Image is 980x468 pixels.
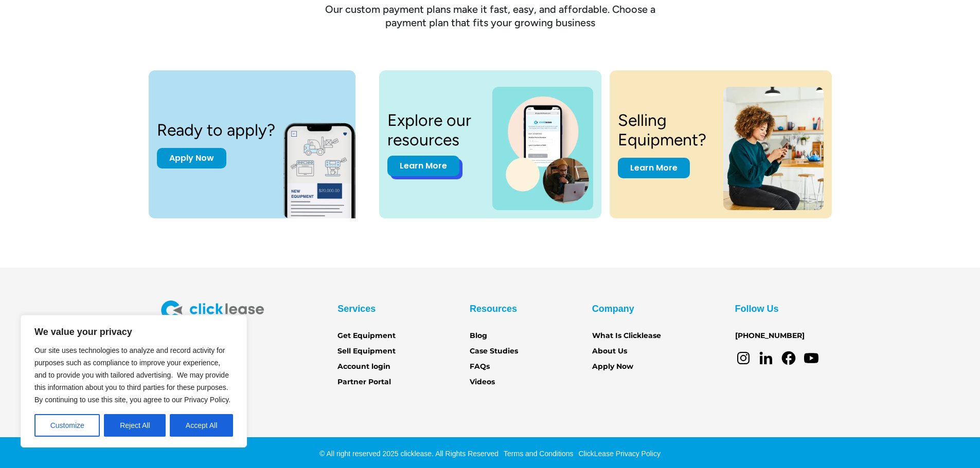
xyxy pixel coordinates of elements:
h3: Explore our resources [387,110,480,150]
div: We value your privacy [21,315,247,447]
p: We value your privacy [34,326,233,338]
a: Sell Equipment [337,346,396,357]
a: About Us [592,346,627,357]
a: What Is Clicklease [592,330,661,342]
div: Resources [470,301,517,317]
button: Accept All [170,414,233,437]
a: ClickLease Privacy Policy [576,450,661,458]
a: Apply Now [157,148,226,169]
img: a photo of a man on a laptop and a cell phone [492,87,593,210]
img: New equipment quote on the screen of a smart phone [283,111,374,218]
button: Customize [34,414,100,437]
img: Clicklease logo [161,301,264,320]
a: Blog [470,330,487,342]
div: Services [337,301,376,317]
div: © All right reserved 2025 clicklease. All Rights Reserved [319,448,498,459]
img: a woman sitting on a stool looking at her cell phone [723,87,823,210]
a: Videos [470,377,495,388]
button: Reject All [104,414,166,437]
span: Our site uses technologies to analyze and record activity for purposes such as compliance to impr... [34,346,230,404]
h3: Ready to apply? [157,120,275,140]
div: Company [592,301,634,317]
a: Partner Portal [337,377,391,388]
a: Case Studies [470,346,518,357]
a: Learn More [618,158,690,178]
a: Terms and Conditions [501,450,573,458]
a: Get Equipment [337,330,396,342]
a: Account login [337,361,390,372]
h3: Selling Equipment? [618,110,711,150]
a: Apply Now [592,361,633,372]
a: [PHONE_NUMBER] [735,330,805,342]
div: Our custom payment plans make it fast, easy, and affordable. Choose a payment plan that fits your... [310,3,670,29]
a: Learn More [387,156,459,176]
a: FAQs [470,361,490,372]
div: Follow Us [735,301,779,317]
